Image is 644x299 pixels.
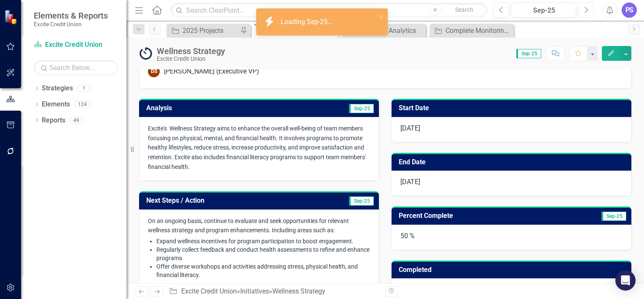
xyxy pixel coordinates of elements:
div: DS [148,65,160,77]
h3: Percent Complete [399,212,554,220]
span: Sep-25 [601,212,626,221]
h3: End Date [399,158,627,166]
div: 124 [74,101,91,108]
div: Wellness Strategy [272,287,325,295]
a: 2025 Projects [169,25,238,36]
span: Sep-25 [349,196,374,206]
div: Predictive Analytics [358,25,424,36]
h3: Completed [399,266,627,274]
button: PS [622,3,637,18]
a: Complete Monitoring Report Initiatives [432,25,512,36]
div: Loading Sep-25... [281,17,335,27]
input: Search Below... [34,60,118,75]
img: Ongoing [139,47,153,60]
span: Sep-25 [349,104,374,113]
button: close [378,12,384,22]
span: On an ongoing basis, continue to evaluate and seek opportunities for relevant wellness strategy a... [148,217,349,234]
button: Sep-25 [512,3,576,18]
a: Excite Credit Union [34,40,118,50]
span: [DATE] [400,124,420,132]
span: Elements & Reports [34,11,108,21]
h3: Next Steps / Action [146,197,305,204]
a: Excite Credit Union [181,287,237,295]
span: [DATE] [400,178,420,186]
a: Strategies [42,84,73,93]
input: Search ClearPoint... [171,3,487,18]
div: 49 [70,117,83,124]
a: Reports [42,116,65,125]
div: Open Intercom Messenger [615,270,636,291]
span: Excite's Wellness Strategy aims to enhance the overall well-being of team members focusing on phy... [148,125,366,170]
img: ClearPoint Strategy [4,9,19,24]
a: Initiatives [240,287,269,295]
small: Excite Credit Union [34,21,108,27]
div: [PERSON_NAME] (Executive VP) [164,67,259,76]
span: Regularly collect feedback and conduct health assessments to refine and enhance programs [156,246,370,261]
div: Sep-25 [515,5,573,16]
a: Elements [42,100,70,109]
div: 1 [77,85,91,92]
button: Search [443,4,485,16]
div: 2025 Projects [182,25,238,36]
h3: Analysis [146,104,260,112]
span: Offer diverse workshops and activities addressing stress, physical health, and financial literacy. [156,263,358,278]
div: Excite Credit Union [157,56,225,62]
div: » » [169,287,379,296]
h3: Start Date [399,104,627,112]
span: Search [455,6,473,13]
div: Wellness Strategy [157,46,225,56]
div: Complete Monitoring Report Initiatives [445,25,512,36]
span: Expand wellness incentives for program participation to boost engagement. [156,238,354,245]
span: Sep-25 [516,49,541,58]
div: 50 % [392,225,631,250]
